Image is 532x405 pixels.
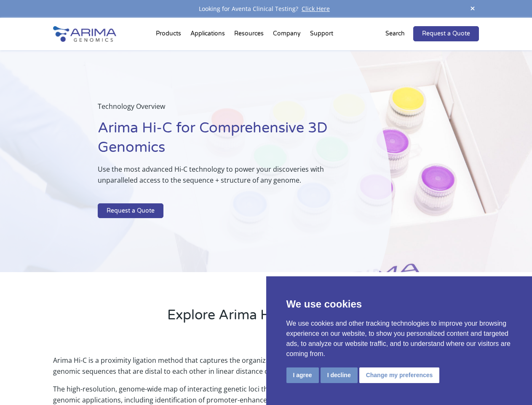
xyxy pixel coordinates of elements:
p: We use cookies and other tracking technologies to improve your browsing experience on our website... [286,319,512,359]
img: Arima-Genomics-logo [53,26,116,42]
p: Arima Hi-C is a proximity ligation method that captures the organizational structure of chromatin... [53,355,479,383]
a: Request a Quote [413,26,479,41]
h2: Explore Arima Hi-C Technology [53,306,479,331]
button: I decline [321,367,358,383]
p: We use cookies [286,297,512,312]
p: Use the most advanced Hi-C technology to power your discoveries with unparalleled access to the s... [98,164,349,192]
a: Request a Quote [98,203,163,219]
a: Click Here [298,5,333,13]
h1: Arima Hi-C for Comprehensive 3D Genomics [98,119,349,164]
button: Change my preferences [359,367,440,383]
p: Search [385,28,405,39]
div: Looking for Aventa Clinical Testing? [53,3,479,14]
button: I agree [286,367,319,383]
p: Technology Overview [98,101,349,119]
